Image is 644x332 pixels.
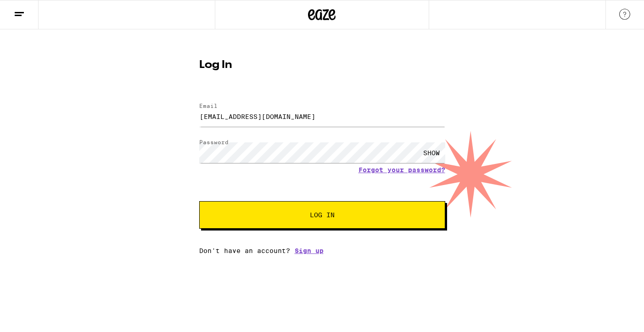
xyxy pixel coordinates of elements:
input: Email [199,106,445,127]
h1: Log In [199,60,445,71]
button: Log In [199,201,445,229]
span: Log In [310,212,335,218]
a: Forgot your password? [358,166,445,174]
div: SHOW [418,142,445,163]
a: Sign up [295,247,324,254]
label: Email [199,103,218,109]
div: Don't have an account? [199,247,445,254]
label: Password [199,139,229,145]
